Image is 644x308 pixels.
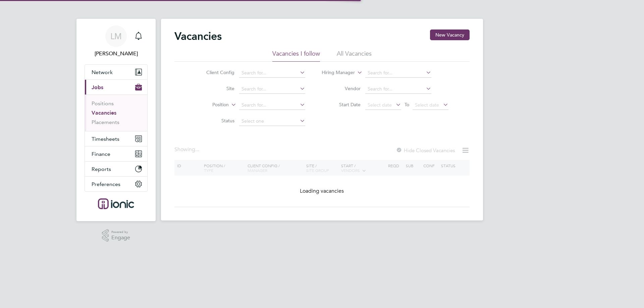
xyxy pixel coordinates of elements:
input: Search for... [239,84,305,94]
a: Powered byEngage [102,229,130,242]
button: Timesheets [85,131,147,146]
button: Network [85,65,147,79]
label: Site [196,85,234,91]
input: Select one [239,117,305,126]
span: Finance [92,151,110,157]
label: Start Date [322,102,361,108]
input: Search for... [365,68,431,78]
button: Reports [85,162,147,176]
label: Hiring Manager [316,69,355,76]
span: ... [195,146,199,153]
a: Positions [92,100,114,107]
span: Jobs [92,84,103,90]
a: Placements [92,119,119,125]
div: Showing [174,146,201,153]
label: Position [190,102,229,108]
input: Search for... [239,68,305,78]
span: To [402,100,411,109]
span: Powered by [111,229,130,235]
button: Jobs [85,80,147,95]
button: Finance [85,146,147,161]
nav: Main navigation [76,19,156,221]
span: Engage [111,235,130,241]
a: Vacancies [92,110,116,116]
a: Go to home page [85,198,148,209]
h2: Vacancies [174,29,222,43]
a: LM[PERSON_NAME] [85,25,148,58]
div: Jobs [85,95,147,131]
input: Search for... [365,84,431,94]
input: Search for... [239,101,305,110]
button: New Vacancy [430,29,470,40]
button: Preferences [85,177,147,191]
span: Timesheets [92,136,119,142]
label: Vendor [322,85,361,91]
span: Preferences [92,181,120,187]
span: Select date [368,102,392,108]
span: Select date [415,102,439,108]
span: Laura Moody [85,50,148,58]
img: ionic-logo-retina.png [98,198,134,209]
li: Vacancies I follow [272,50,320,62]
span: LM [110,32,122,41]
label: Hide Closed Vacancies [396,147,455,153]
span: Reports [92,166,111,172]
label: Client Config [196,69,234,75]
span: Network [92,69,113,75]
label: Status [196,118,234,124]
li: All Vacancies [337,50,372,62]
